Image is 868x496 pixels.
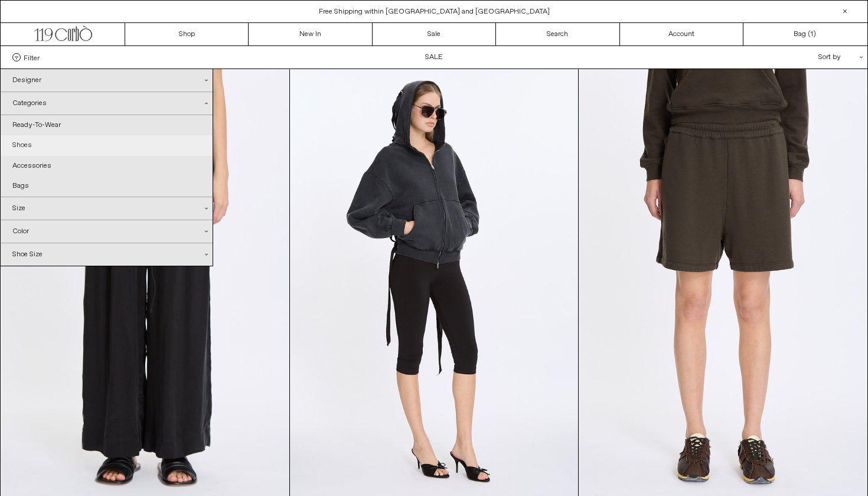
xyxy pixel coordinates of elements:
[1,92,213,115] div: Categories
[1,69,213,92] div: Designer
[811,30,813,39] span: 1
[249,23,372,45] a: New In
[1,243,213,266] div: Shoe Size
[1,220,213,243] div: Color
[749,46,856,68] div: Sort by
[1,115,213,135] a: Ready-To-Wear
[811,29,816,40] span: )
[1,156,213,176] a: Accessories
[319,7,550,17] a: Free Shipping within [GEOGRAPHIC_DATA] and [GEOGRAPHIC_DATA]
[620,23,743,45] a: Account
[125,23,249,45] a: Shop
[496,23,619,45] a: Search
[24,53,40,61] span: Filter
[1,197,213,220] div: Size
[743,23,867,45] a: Bag ()
[1,135,213,155] a: Shoes
[373,23,496,45] a: Sale
[1,176,213,196] a: Bags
